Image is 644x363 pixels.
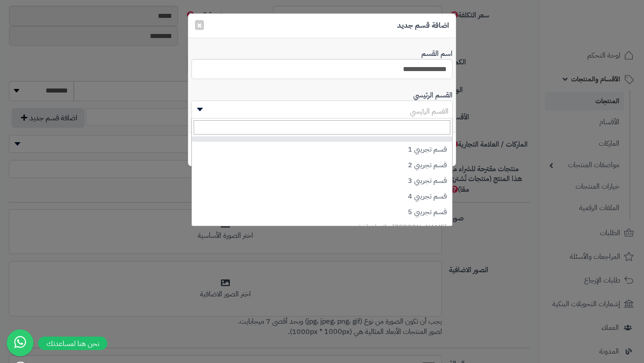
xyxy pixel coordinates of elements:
[192,189,452,204] li: قسم تجريبي 4
[413,86,453,101] label: القسم الرئيسي
[397,21,449,31] h4: اضافة قسم جديد
[410,106,449,117] span: القسم الرئيسي
[192,204,452,220] li: قسم تجريبي 5
[192,173,452,189] li: قسم تجريبي 3
[192,142,452,157] li: قسم تجريبي 1
[192,157,452,173] li: قسم تجريبي 2
[192,220,452,236] li: [PERSON_NAME] نتائج إضافية...
[421,45,453,59] label: اسم القسم
[195,20,204,30] button: ×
